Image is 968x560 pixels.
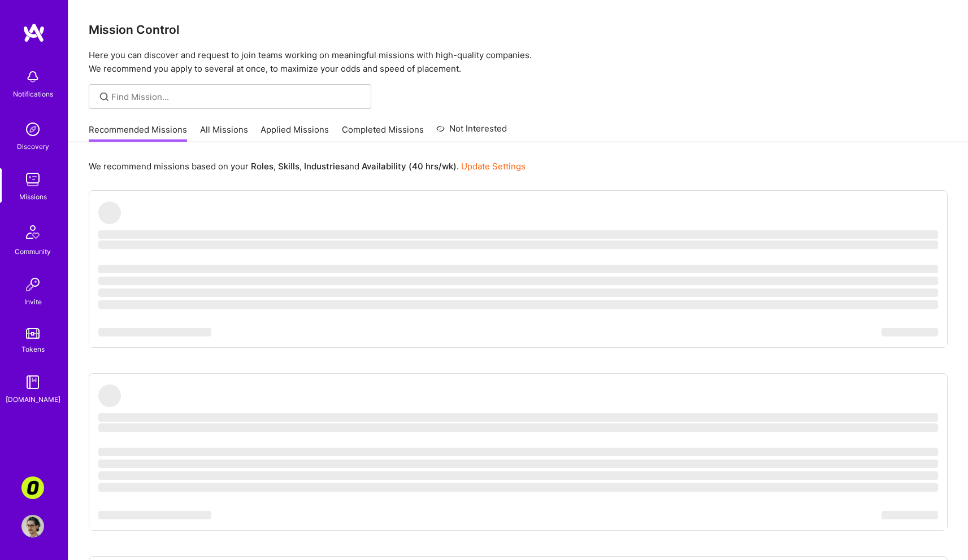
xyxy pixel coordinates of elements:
[89,23,948,37] h3: Mission Control
[98,90,111,103] i: icon SearchGrey
[362,161,457,172] b: Availability (40 hrs/wk)
[15,246,51,257] div: Community
[89,124,187,142] a: Recommended Missions
[261,124,329,142] a: Applied Missions
[21,65,44,88] img: bell
[342,124,424,142] a: Completed Missions
[21,476,44,499] img: Corner3: Building an AI User Researcher
[21,118,44,141] img: discovery
[21,168,44,191] img: teamwork
[461,161,526,172] a: Update Settings
[436,122,507,142] a: Not Interested
[6,393,60,405] div: [DOMAIN_NAME]
[21,371,44,393] img: guide book
[24,296,42,308] div: Invite
[19,515,47,537] a: User Avatar
[278,161,299,172] b: Skills
[17,141,49,152] div: Discovery
[111,91,363,103] input: Find Mission...
[251,161,274,172] b: Roles
[21,343,45,355] div: Tokens
[304,161,345,172] b: Industries
[89,160,526,172] p: We recommend missions based on your , , and .
[26,328,40,339] img: tokens
[23,23,45,43] img: logo
[19,218,46,246] img: Community
[19,191,47,203] div: Missions
[21,273,44,296] img: Invite
[21,515,44,537] img: User Avatar
[89,49,948,76] p: Here you can discover and request to join teams working on meaningful missions with high-quality ...
[19,476,47,499] a: Corner3: Building an AI User Researcher
[200,124,248,142] a: All Missions
[13,88,53,100] div: Notifications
